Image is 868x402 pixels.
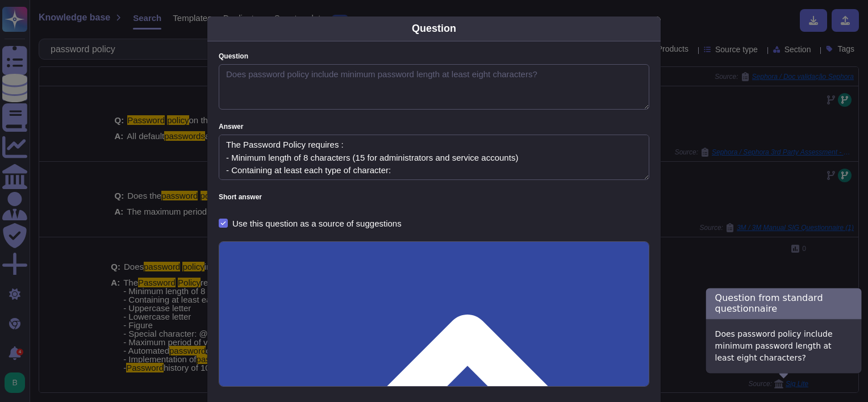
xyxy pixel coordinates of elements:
[219,194,649,200] label: Short answer
[706,288,862,319] h3: Question from standard questionnaire
[219,135,649,180] textarea: The Password Policy requires : - Minimum length of 8 characters (15 for administrators and servic...
[232,219,402,228] div: Use this question as a source of suggestions
[219,53,649,60] label: Question
[412,21,456,36] div: Question
[219,123,649,130] label: Answer
[219,64,649,110] textarea: Does password policy include minimum password length at least eight characters?
[706,319,862,373] div: Does password policy include minimum password length at least eight characters?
